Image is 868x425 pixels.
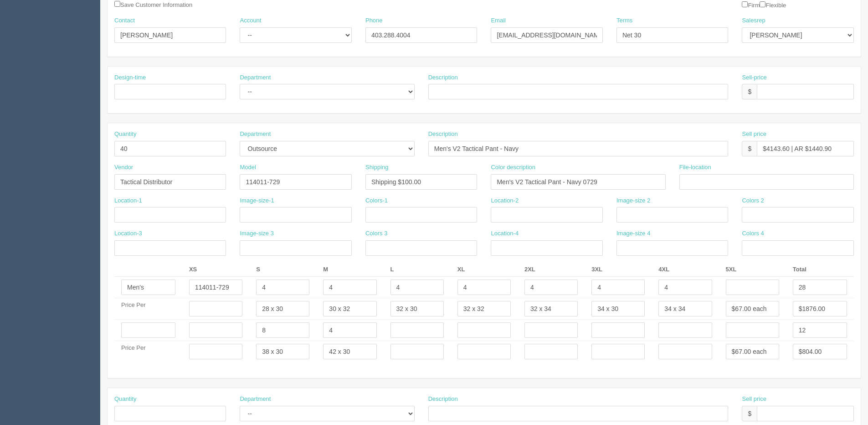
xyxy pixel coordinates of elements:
[518,263,585,277] th: 2XL
[491,229,519,238] label: Location-4
[742,406,757,421] div: $
[114,229,142,238] label: Location-3
[182,263,249,277] th: XS
[742,229,764,238] label: Colors 4
[249,263,316,277] th: S
[316,263,383,277] th: M
[786,263,854,277] th: Total
[742,130,766,139] label: Sell price
[742,16,765,25] label: Salesrep
[491,16,506,25] label: Email
[114,341,182,363] td: Price Per
[240,16,261,25] label: Account
[742,141,757,156] div: $
[652,263,719,277] th: 4XL
[240,197,274,205] label: Image-size-1
[585,263,652,277] th: 3XL
[114,130,136,139] label: Quantity
[384,263,451,277] th: L
[240,163,256,172] label: Model
[491,197,519,205] label: Location-2
[679,163,711,172] label: File-location
[365,16,383,25] label: Phone
[491,163,535,172] label: Color description
[742,197,764,205] label: Colors 2
[451,263,518,277] th: XL
[742,84,757,99] div: $
[616,229,650,238] label: Image-size 4
[616,16,632,25] label: Terms
[428,395,458,404] label: Description
[365,229,387,238] label: Colors 3
[742,73,766,82] label: Sell-price
[240,130,271,139] label: Department
[428,130,458,139] label: Description
[240,229,273,238] label: Image-size 3
[365,197,388,205] label: Colors-1
[742,395,766,404] label: Sell price
[428,73,458,82] label: Description
[240,395,271,404] label: Department
[114,163,133,172] label: Vendor
[365,163,389,172] label: Shipping
[719,263,786,277] th: 5XL
[114,197,142,205] label: Location-1
[114,16,135,25] label: Contact
[616,197,650,205] label: Image-size 2
[114,298,182,320] td: Price Per
[240,73,271,82] label: Department
[114,73,146,82] label: Design-time
[114,395,136,404] label: Quantity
